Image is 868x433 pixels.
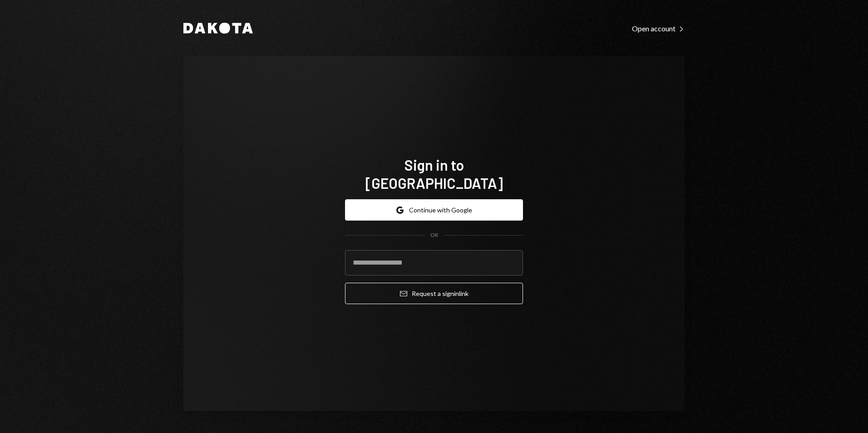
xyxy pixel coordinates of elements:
[430,231,438,239] div: OR
[632,23,685,33] a: Open account
[345,156,523,192] h1: Sign in to [GEOGRAPHIC_DATA]
[345,199,523,221] button: Continue with Google
[632,24,685,33] div: Open account
[345,283,523,304] button: Request a signinlink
